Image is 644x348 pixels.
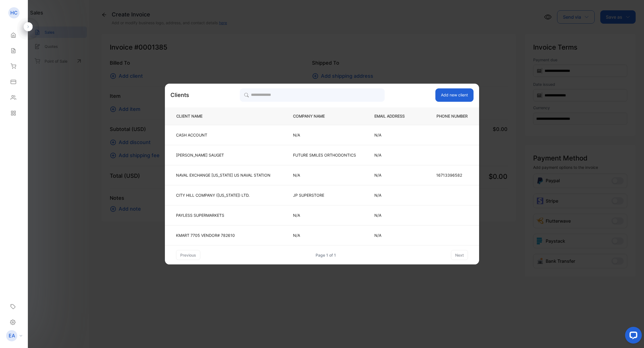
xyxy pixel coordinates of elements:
p: PAYLESS SUPERMARKETS [176,212,270,218]
p: NAVAL EXCHANGE [US_STATE] US NAVAL STATION [176,172,270,178]
p: KMART 7705 VENDOR# 782610 [176,232,270,238]
p: CASH ACCOUNT [176,132,270,138]
div: Page 1 of 1 [316,252,336,258]
p: HC [10,9,18,16]
p: Clients [170,91,189,99]
p: EMAIL ADDRESS [374,113,414,119]
p: N/A [374,212,414,218]
iframe: LiveChat chat widget [621,325,644,348]
p: PHONE NUMBER [432,113,470,119]
p: JP SUPERSTORE [293,192,356,198]
p: N/A [293,172,356,178]
p: 16713396582 [436,172,468,178]
p: [PERSON_NAME] SAUGET [176,152,270,158]
p: N/A [374,152,414,158]
p: COMPANY NAME [293,113,356,119]
p: N/A [293,212,356,218]
p: N/A [374,192,414,198]
p: N/A [374,172,414,178]
p: N/A [374,132,414,138]
p: N/A [374,232,414,238]
button: previous [176,250,200,260]
p: FUTURE SMILES ORTHODONTICS [293,152,356,158]
p: CITY HILL COMPANY ([US_STATE]) LTD. [176,192,270,198]
button: next [451,250,468,260]
p: N/A [293,132,356,138]
p: CLIENT NAME [174,113,275,119]
p: EA [9,332,15,339]
p: N/A [293,232,356,238]
button: Add new client [435,88,474,102]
